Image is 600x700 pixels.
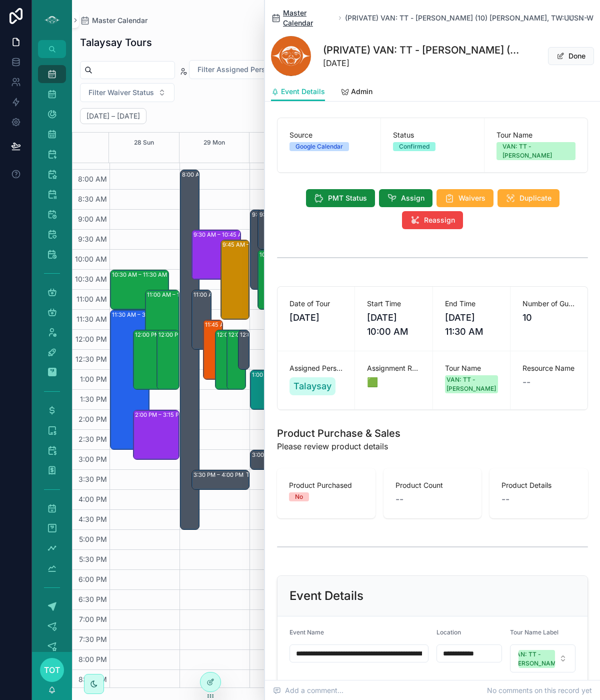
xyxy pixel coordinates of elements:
h2: Event Details [289,588,363,604]
span: Admin [351,87,372,97]
h2: [DATE] – [DATE] [86,111,140,121]
div: 12:00 PM – 1:30 PM [228,330,282,340]
div: Talaysay x [PERSON_NAME] connect [246,471,301,479]
span: 🟩 [367,375,420,389]
div: 3:00 PM – 3:30 PMRemind staff to submit hours [250,450,319,469]
span: 11:00 AM [74,295,109,303]
span: 4:00 PM [76,495,109,503]
span: 12:00 PM [73,335,109,343]
button: Done [548,47,594,65]
span: 8:00 AM [75,175,109,183]
span: 6:30 PM [76,595,109,603]
span: 1:30 PM [77,395,109,403]
span: 8:30 PM [76,675,109,683]
span: 5:30 PM [76,555,109,563]
h1: (PRIVATE) VAN: TT - [PERSON_NAME] (10) [PERSON_NAME], TW:UUSN-WVFY [323,43,519,57]
a: Admin [341,83,372,103]
span: Filter Assigned Personnel [197,65,283,75]
span: 11:30 AM [74,315,109,323]
div: 10:30 AM – 11:30 AM [112,270,169,280]
span: Duplicate [519,193,551,203]
div: 12:00 PM – 1:30 PM [133,330,172,389]
span: Source [289,130,368,140]
span: Filter Waiver Status [88,88,154,98]
div: 3:00 PM – 3:30 PM [252,450,304,460]
h1: Talaysay Tours [80,36,152,50]
span: 9:00 AM [75,215,109,223]
div: 9:00 AM – 11:00 AM [250,210,262,289]
span: 2:00 PM [76,415,109,423]
span: 5:00 PM [76,535,109,543]
span: Assigned Personnel [289,363,342,373]
div: Confirmed [399,142,429,151]
span: 10 [522,311,575,325]
div: 10:00 AM – 11:30 AM [259,250,317,260]
span: 8:00 PM [76,655,109,663]
span: 9:30 AM [75,235,109,243]
div: 12:00 PM – 1:00 PM [238,330,249,369]
span: Reassign [424,215,455,225]
div: 12:00 PM – 1:30 PM [157,330,179,389]
div: 9:45 AM – 11:45 AM [222,240,277,250]
span: 3:30 PM [76,475,109,483]
span: Product Count [395,480,470,490]
div: Google Calendar [295,142,343,151]
div: No [295,492,303,501]
span: Tour Name [445,363,498,373]
span: -- [395,492,403,506]
button: Select Button [80,83,174,102]
div: 9:00 AM – 10:00 AM [259,210,315,220]
span: 1:00 PM [77,375,109,383]
h1: Product Purchase & Sales [277,426,400,440]
span: Master Calendar [92,16,147,26]
div: 11:00 AM – 12:30 PM [147,290,204,300]
div: 11:30 AM – 3:00 PM [112,310,166,320]
div: 10:30 AM – 11:30 AM [110,270,168,309]
span: [DATE] [289,311,342,325]
span: Add a comment... [273,685,343,695]
span: 2:30 PM [76,435,109,443]
div: 2:00 PM – 3:15 PM [133,410,179,459]
span: Product Purchased [289,480,363,490]
a: Master Calendar [271,8,335,28]
div: 9:30 AM – 10:45 AM [192,230,240,279]
div: 11:00 AM – 12:30 PM [193,290,250,300]
div: 9:45 AM – 11:45 AM [221,240,249,319]
span: Product Details [501,480,576,490]
div: 9:00 AM – 11:00 AM [252,210,307,220]
span: 10:00 AM [72,255,109,263]
div: 12:00 PM – 1:30 PM [215,330,234,389]
div: 11:00 AM – 12:30 PM [145,290,179,349]
button: Assign [379,189,432,207]
div: 10:00 AM – 11:30 AM [258,250,270,309]
button: Reassign [402,211,463,229]
span: 7:30 PM [76,635,109,643]
span: [DATE] [323,57,519,69]
div: 12:00 PM – 1:30 PM [135,330,189,340]
span: Tour Name [496,130,575,140]
span: Assignment Review [367,363,420,373]
button: 28 Sun [134,133,154,153]
span: Resource Name [522,363,575,373]
span: Waivers [458,193,485,203]
span: Please review product details [277,440,400,452]
div: 8:00 AM – 5:00 PM [182,170,235,180]
div: 1:00 PM – 2:00 PM [252,370,303,380]
div: 12:00 PM – 1:00 PM [240,330,294,340]
span: PMT Status [328,193,367,203]
div: 1:00 PM – 2:00 PMVAN: SSM - [PERSON_NAME] (25) [PERSON_NAME], TW:[PERSON_NAME]-AIZE [250,370,319,409]
span: 7:00 PM [76,615,109,623]
span: Status [393,130,472,140]
span: [DATE] 10:00 AM [367,311,420,339]
div: 2:00 PM – 3:15 PM [135,410,186,420]
button: PMT Status [306,189,375,207]
span: TOT [44,664,60,676]
span: Location [436,628,461,636]
span: 3:00 PM [76,455,109,463]
button: Waivers [436,189,493,207]
div: 3:30 PM – 4:00 PMTalaysay x [PERSON_NAME] connect [192,470,249,489]
button: 29 Mon [203,133,225,153]
div: VAN: TT - [PERSON_NAME] [512,650,561,668]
